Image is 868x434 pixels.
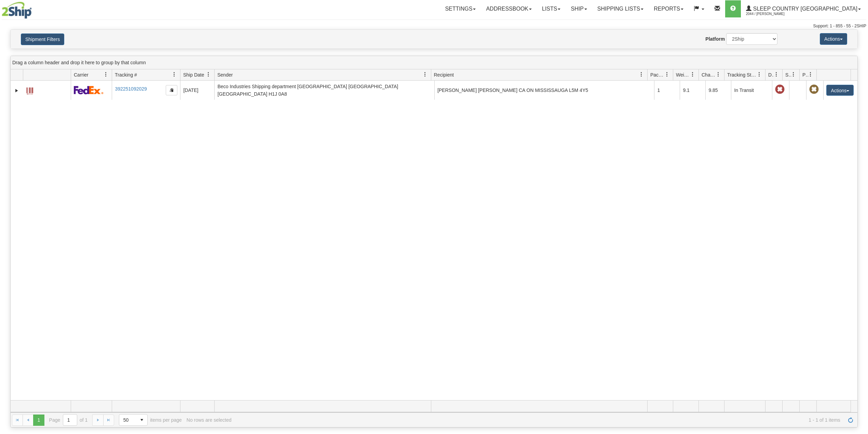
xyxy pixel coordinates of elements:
[434,71,454,78] span: Recipient
[727,71,757,78] span: Tracking Status
[741,0,866,17] a: Sleep Country [GEOGRAPHIC_DATA] 2044 / [PERSON_NAME]
[11,56,857,69] div: grid grouping header
[217,71,233,78] span: Sender
[440,0,481,17] a: Settings
[731,81,772,100] td: In Transit
[852,182,867,252] iframe: chat widget
[63,415,77,425] input: Page 1
[705,81,731,100] td: 9.85
[166,85,177,95] button: Copy to clipboard
[676,71,690,78] span: Weight
[845,415,856,425] a: Refresh
[705,36,725,42] label: Platform
[768,71,774,78] span: Delivery Status
[566,0,592,17] a: Ship
[788,69,799,80] a: Shipment Issues filter column settings
[187,417,232,423] div: No rows are selected
[650,71,665,78] span: Packages
[805,69,816,80] a: Pickup Status filter column settings
[537,0,566,17] a: Lists
[636,69,647,80] a: Recipient filter column settings
[26,84,33,95] a: Label
[751,6,857,12] span: Sleep Country [GEOGRAPHIC_DATA]
[203,69,214,80] a: Ship Date filter column settings
[236,417,840,423] span: 1 - 1 of 1 items
[2,23,866,29] div: Support: 1 - 855 - 55 - 2SHIP
[115,86,147,92] a: 392251092029
[119,414,182,426] span: items per page
[481,0,537,17] a: Addressbook
[771,69,782,80] a: Delivery Status filter column settings
[713,69,724,80] a: Charge filter column settings
[649,0,689,17] a: Reports
[419,69,431,80] a: Sender filter column settings
[49,414,88,426] span: Page of 1
[434,81,654,100] td: [PERSON_NAME] [PERSON_NAME] CA ON MISSISSAUGA L5M 4Y5
[820,33,847,45] button: Actions
[74,86,104,94] img: 2 - FedEx Express®
[592,0,649,17] a: Shipping lists
[775,85,785,94] span: Late
[754,69,765,80] a: Tracking Status filter column settings
[115,71,137,78] span: Tracking #
[809,85,819,94] span: Pickup Not Assigned
[661,69,673,80] a: Packages filter column settings
[654,81,680,100] td: 1
[214,81,434,100] td: Beco Industries Shipping department [GEOGRAPHIC_DATA] [GEOGRAPHIC_DATA] [GEOGRAPHIC_DATA] H1J 0A8
[2,2,32,19] img: logo2044.jpg
[21,33,64,45] button: Shipment Filters
[33,415,44,425] span: Page 1
[74,71,89,78] span: Carrier
[183,71,204,78] span: Ship Date
[680,81,705,100] td: 9.1
[100,69,112,80] a: Carrier filter column settings
[746,11,797,17] span: 2044 / [PERSON_NAME]
[180,81,214,100] td: [DATE]
[13,87,20,94] a: Expand
[785,71,791,78] span: Shipment Issues
[802,71,808,78] span: Pickup Status
[702,71,716,78] span: Charge
[123,417,132,423] span: 50
[168,69,180,80] a: Tracking # filter column settings
[119,414,148,426] span: Page sizes drop down
[136,415,147,425] span: select
[687,69,699,80] a: Weight filter column settings
[826,85,854,96] button: Actions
